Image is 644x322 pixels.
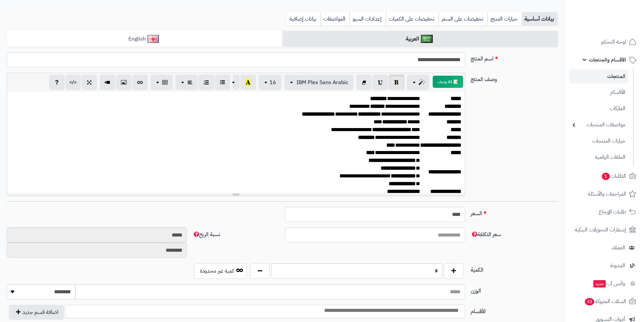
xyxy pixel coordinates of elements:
span: الطلبات [601,171,626,181]
button: 16 [259,75,282,90]
a: العملاء [569,240,640,256]
span: المراجعات والأسئلة [588,189,626,199]
span: IBM Plex Sans Arabic [296,78,348,86]
a: خيارات المنتج [487,12,522,26]
span: السلات المتروكة [584,297,626,306]
label: السعر [468,207,560,218]
label: الوزن [468,284,560,295]
span: العملاء [612,243,625,252]
a: إشعارات التحويلات البنكية [569,222,640,238]
a: السلات المتروكة43 [569,293,640,309]
a: المدونة [569,257,640,274]
span: 43 [585,298,594,305]
a: الماركات [569,101,629,116]
span: جديد [593,280,606,288]
span: إشعارات التحويلات البنكية [575,225,626,234]
span: المدونة [610,261,625,270]
a: مواصفات المنتجات [569,118,629,132]
a: بيانات أساسية [522,12,558,26]
span: لوحة التحكم [601,37,626,47]
label: الكمية [468,263,560,274]
a: الطلبات1 [569,168,640,184]
label: وصف المنتج [468,73,560,83]
span: سعر التكلفة [471,230,501,239]
button: 📝 AI وصف [433,76,463,88]
a: تخفيضات على الكميات [386,12,438,26]
span: 16 [269,78,276,86]
span: طلبات الإرجاع [599,207,626,217]
a: وآتس آبجديد [569,275,640,292]
button: IBM Plex Sans Arabic [284,75,354,90]
label: الأقسام [468,305,560,316]
a: بيانات إضافية [287,12,320,26]
img: English [147,35,159,43]
label: اسم المنتج [468,52,560,63]
span: 1 [602,173,610,180]
img: العربية [421,35,433,43]
a: English [7,31,282,47]
a: المنتجات [569,70,629,83]
a: المراجعات والأسئلة [569,186,640,202]
span: وآتس آب [593,279,625,288]
a: المواصفات [320,12,350,26]
span: الأقسام والمنتجات [589,55,626,65]
a: لوحة التحكم [569,34,640,50]
button: اضافة قسم جديد [9,305,64,320]
a: خيارات المنتجات [569,134,629,148]
a: الأقسام [569,85,629,100]
a: إعدادات السيو [350,12,386,26]
a: الملفات الرقمية [569,150,629,165]
a: تخفيضات على السعر [438,12,487,26]
span: نسبة الربح [192,230,220,239]
a: العربية [282,31,558,47]
a: طلبات الإرجاع [569,204,640,220]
